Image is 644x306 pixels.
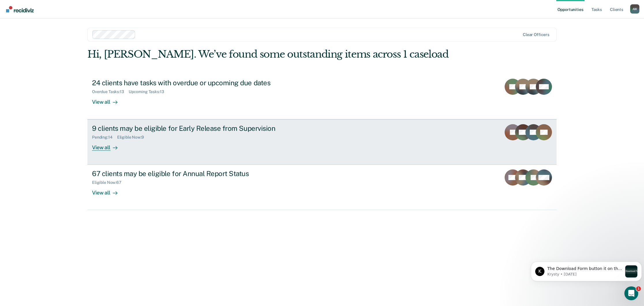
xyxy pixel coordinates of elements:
[92,79,295,87] div: 24 clients have tasks with overdue or upcoming due dates
[529,250,644,290] iframe: Intercom notifications message
[630,4,639,14] button: Profile dropdown button
[92,140,124,151] div: View all
[630,4,639,14] div: A W
[129,89,169,94] div: Upcoming Tasks : 13
[92,89,129,94] div: Overdue Tasks : 13
[636,286,641,291] span: 1
[87,165,557,210] a: 67 clients may be eligible for Annual Report StatusEligible Now:67View all
[92,94,124,105] div: View all
[87,74,557,119] a: 24 clients have tasks with overdue or upcoming due datesOverdue Tasks:13Upcoming Tasks:13View all
[87,48,463,60] div: Hi, [PERSON_NAME]. We’ve found some outstanding items across 1 caseload
[117,135,149,140] div: Eligible Now : 9
[92,185,124,196] div: View all
[6,6,34,12] img: Recidiviz
[92,169,295,178] div: 67 clients may be eligible for Annual Report Status
[92,135,117,140] div: Pending : 14
[523,32,549,37] div: Clear officers
[92,124,295,133] div: 9 clients may be eligible for Early Release from Supervision
[87,119,557,165] a: 9 clients may be eligible for Early Release from SupervisionPending:14Eligible Now:9View all
[92,180,126,185] div: Eligible Now : 67
[624,286,638,300] iframe: Intercom live chat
